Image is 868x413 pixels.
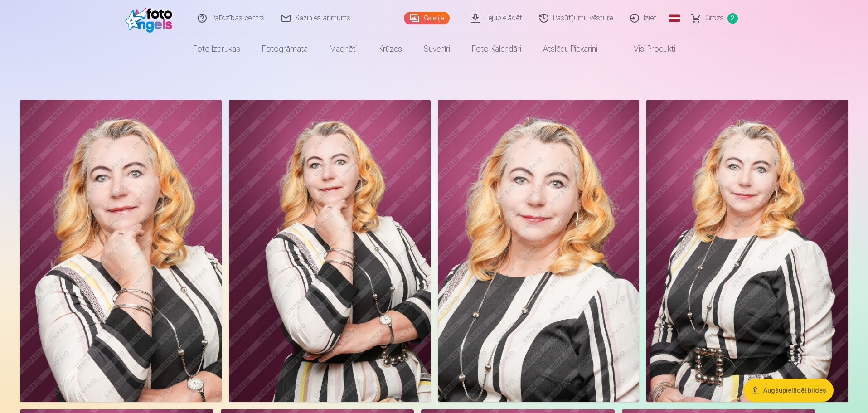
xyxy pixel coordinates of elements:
a: Galerija [404,12,450,24]
a: Foto izdrukas [182,36,251,62]
img: /fa1 [125,4,177,33]
a: Magnēti [319,36,368,62]
a: Fotogrāmata [251,36,319,62]
a: Suvenīri [413,36,461,62]
a: Foto kalendāri [461,36,532,62]
a: Atslēgu piekariņi [532,36,608,62]
a: Krūzes [368,36,413,62]
span: 2 [727,13,738,24]
button: Augšupielādēt bildes [743,379,834,402]
a: Visi produkti [608,36,686,62]
span: Grozs [705,13,724,24]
